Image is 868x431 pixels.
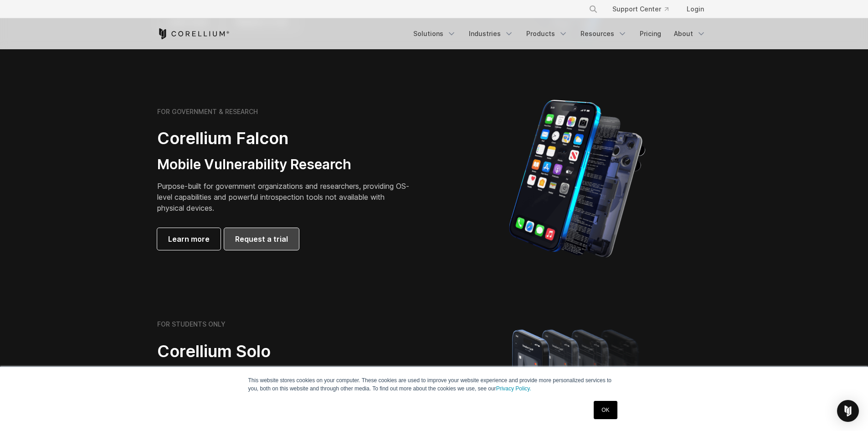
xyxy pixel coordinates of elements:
[224,228,299,250] a: Request a trial
[408,26,711,42] div: Navigation Menu
[157,128,412,149] h2: Corellium Falcon
[157,320,226,328] h6: FOR STUDENTS ONLY
[248,376,620,393] p: This website stores cookies on your computer. These cookies are used to improve your website expe...
[575,26,632,42] a: Resources
[585,1,601,17] button: Search
[157,156,412,173] h3: Mobile Vulnerability Research
[157,228,221,250] a: Learn more
[594,401,617,419] a: OK
[157,181,412,213] p: Purpose-built for government organizations and researchers, providing OS-level capabilities and p...
[235,234,288,244] span: Request a trial
[679,1,711,17] a: Login
[521,26,573,42] a: Products
[463,26,519,42] a: Industries
[157,28,230,39] a: Corellium Home
[634,26,667,42] a: Pricing
[496,385,531,392] a: Privacy Policy.
[508,99,646,259] img: iPhone model separated into the mechanics used to build the physical device.
[157,108,258,116] h6: FOR GOVERNMENT & RESEARCH
[168,234,210,244] span: Learn more
[408,26,462,42] a: Solutions
[668,26,711,42] a: About
[157,341,412,362] h2: Corellium Solo
[578,1,711,17] div: Navigation Menu
[837,400,859,422] div: Open Intercom Messenger
[605,1,676,17] a: Support Center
